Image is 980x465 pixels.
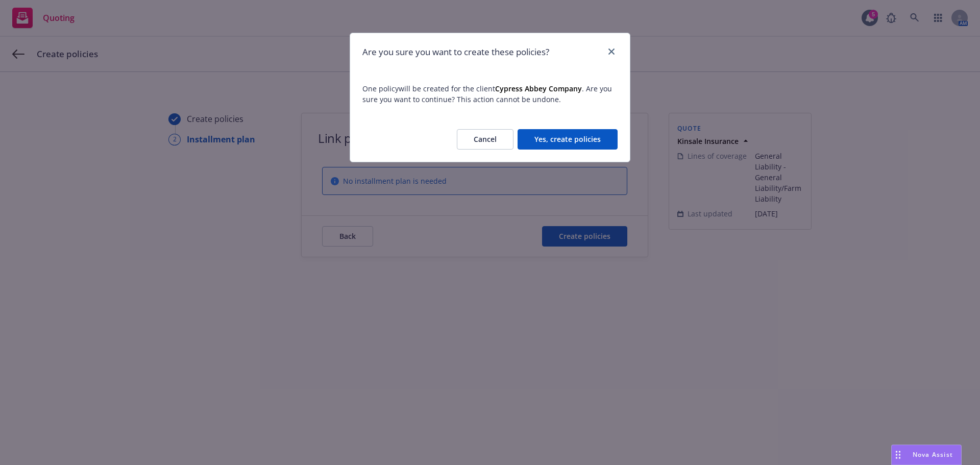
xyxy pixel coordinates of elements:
span: One policy will be created for the client . Are you sure you want to continue? This action cannot... [362,83,618,105]
strong: Cypress Abbey Company [495,84,582,93]
span: Nova Assist [913,450,953,459]
button: Cancel [457,129,513,150]
button: Nova Assist [891,445,962,465]
button: Yes, create policies [518,129,618,150]
a: close [605,45,618,58]
h1: Are you sure you want to create these policies? [362,45,549,59]
div: Drag to move [892,445,904,464]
